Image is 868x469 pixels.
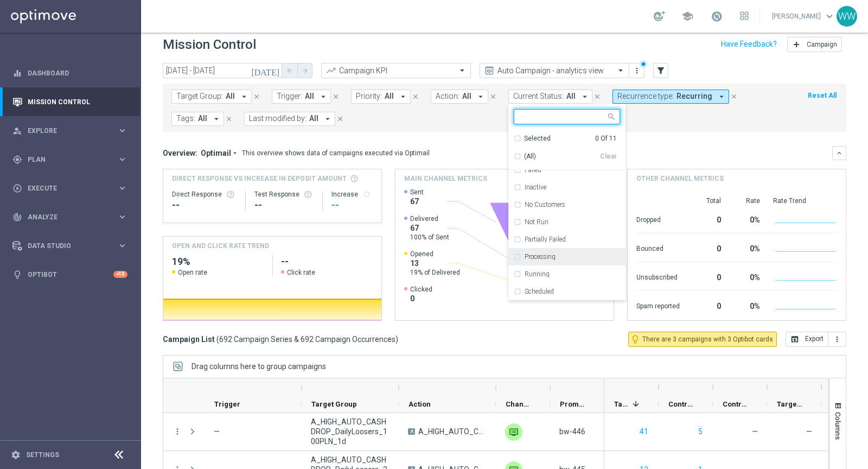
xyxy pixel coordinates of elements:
multiple-options-button: Export to CSV [786,334,846,343]
span: keyboard_arrow_down [824,10,835,22]
div: Spam reported [636,296,680,314]
span: Control Response Rate [723,400,749,408]
h1: Mission Control [163,37,256,53]
button: close [592,91,602,103]
h3: Campaign List [163,334,398,344]
h3: Overview: [163,148,197,158]
span: Execute [28,185,117,192]
button: Priority: All arrow_drop_down [351,90,411,104]
span: (All) [524,152,536,161]
span: ) [395,334,398,344]
button: track_changes Analyze keyboard_arrow_right [12,213,128,221]
div: -- [331,199,373,212]
button: add Campaign [787,37,842,52]
button: close [224,113,234,125]
span: Drag columns here to group campaigns [192,362,326,371]
div: Test Response [254,190,314,199]
button: more_vert [173,427,182,436]
i: track_changes [12,212,22,222]
button: lightbulb_outline There are 3 campaigns with 3 Optibot cards [628,332,777,347]
div: Explore [12,126,117,136]
button: arrow_back [282,63,297,78]
div: Plan [12,155,117,164]
span: 100% of Sent [410,233,449,242]
span: All [566,92,576,101]
div: 0 Of 11 [595,134,617,143]
span: Trigger: [277,92,302,101]
div: Row Groups [192,362,326,371]
i: gps_fixed [12,155,22,164]
i: play_circle_outline [12,183,22,193]
input: Have Feedback? [721,40,777,48]
button: gps_fixed Plan keyboard_arrow_right [12,155,128,164]
i: keyboard_arrow_right [117,212,127,222]
a: Dashboard [28,59,127,87]
button: close [729,91,739,103]
div: 0 [693,268,721,285]
input: Select date range [163,63,282,78]
i: [DATE] [251,66,280,75]
div: There are unsaved changes [640,60,647,68]
div: Execute [12,183,117,193]
button: Trigger: All arrow_drop_down [272,90,331,104]
i: lightbulb [12,270,22,280]
i: arrow_drop_down [231,149,239,157]
button: close [331,91,341,103]
label: Failed [525,167,541,173]
label: Partially Failed [525,236,566,243]
i: close [730,93,738,100]
i: close [332,93,340,100]
span: All [226,92,235,101]
div: Press SPACE to select this row. [163,413,604,451]
div: Running [514,265,620,283]
span: Action: [436,92,459,101]
button: [DATE] [250,63,282,79]
i: close [225,115,233,123]
span: Target Group [311,400,357,408]
label: No Customers [525,201,565,208]
i: arrow_forward [301,67,309,74]
div: Rate Trend [773,197,837,205]
i: arrow_drop_down [476,92,486,102]
button: close [335,113,345,125]
div: Rate [734,197,760,205]
i: keyboard_arrow_right [117,183,127,193]
div: Data Studio [12,241,117,251]
i: arrow_back [286,67,293,74]
span: 692 Campaign Series & 692 Campaign Occurrences [219,334,395,344]
span: A [408,428,415,435]
button: close [252,91,261,103]
button: Action: All arrow_drop_down [431,90,488,104]
i: trending_up [325,65,336,76]
div: Not Run [514,213,620,231]
label: Processing [525,253,556,260]
div: Bounced [636,239,680,256]
button: lightbulb Optibot +10 [12,270,128,279]
span: Data Studio [28,243,117,249]
h4: OPEN AND CLICK RATE TREND [172,241,269,251]
div: Failed [514,161,620,179]
div: 0 [693,210,721,227]
span: Target Group: [176,92,223,101]
button: arrow_forward [297,63,312,78]
span: Columns [834,412,843,440]
div: WW [837,6,857,27]
span: All [309,114,318,123]
span: Action [409,400,431,408]
ng-select: Auto Campaign - analytics view [480,63,629,78]
div: Dropped [636,210,680,227]
span: — [214,427,220,436]
div: Selected [524,134,551,143]
div: This overview shows data of campaigns executed via Optimail [242,148,430,158]
span: ( [216,334,219,344]
div: Analyze [12,212,117,222]
div: 0% [734,296,760,314]
i: add [792,40,801,49]
button: Optimail arrow_drop_down [197,148,242,158]
div: 0% [734,210,760,227]
button: Tags: All arrow_drop_down [171,112,224,126]
h4: Main channel metrics [404,174,487,183]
